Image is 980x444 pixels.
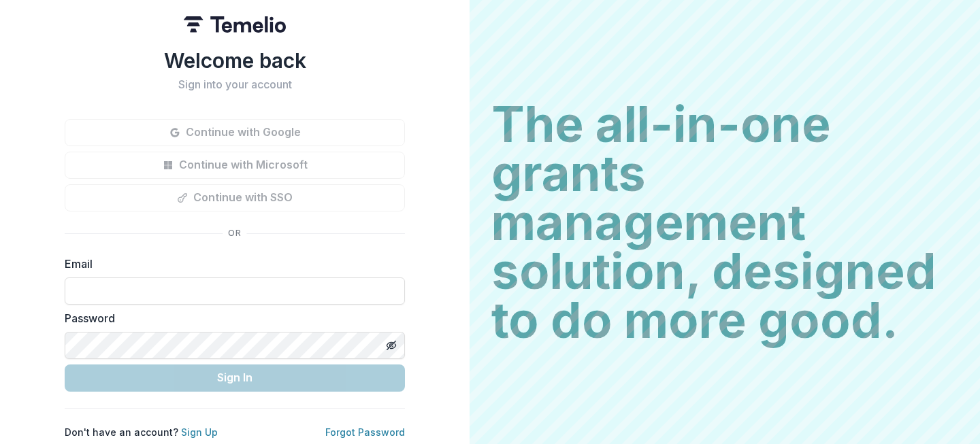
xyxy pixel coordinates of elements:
[65,425,218,439] p: Don't have an account?
[325,426,405,438] a: Forgot Password
[65,310,397,326] label: Password
[65,256,397,272] label: Email
[65,119,405,146] button: Continue with Google
[65,78,405,91] h2: Sign into your account
[65,152,405,179] button: Continue with Microsoft
[380,335,402,356] button: Toggle password visibility
[65,48,405,73] h1: Welcome back
[65,364,405,392] button: Sign In
[65,184,405,211] button: Continue with SSO
[181,426,218,438] a: Sign Up
[184,16,286,33] img: Temelio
